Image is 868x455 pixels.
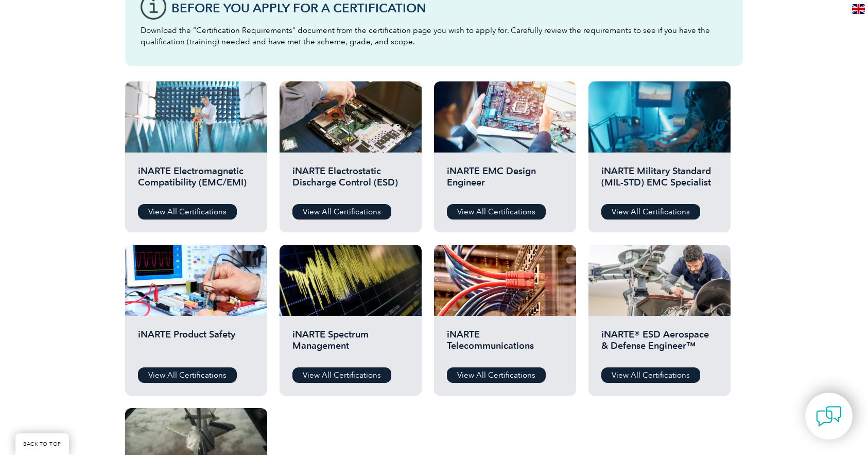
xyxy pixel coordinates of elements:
a: BACK TO TOP [15,433,69,455]
a: View All Certifications [138,367,237,383]
h2: iNARTE Product Safety [138,329,254,360]
h2: iNARTE Electromagnetic Compatibility (EMC/EMI) [138,165,254,196]
a: View All Certifications [601,367,700,383]
a: View All Certifications [292,204,391,220]
p: Download the “Certification Requirements” document from the certification page you wish to apply ... [141,25,727,47]
h2: iNARTE EMC Design Engineer [447,165,563,196]
h3: Before You Apply For a Certification [171,2,727,14]
a: View All Certifications [601,204,700,220]
h2: iNARTE Military Standard (MIL-STD) EMC Specialist [601,165,718,196]
a: View All Certifications [447,367,546,383]
a: View All Certifications [138,204,237,220]
img: contact-chat.png [816,403,842,429]
img: en [852,4,865,14]
h2: iNARTE Electrostatic Discharge Control (ESD) [292,165,409,196]
a: View All Certifications [292,367,391,383]
a: View All Certifications [447,204,546,220]
h2: iNARTE Telecommunications [447,329,563,360]
h2: iNARTE Spectrum Management [292,329,409,360]
h2: iNARTE® ESD Aerospace & Defense Engineer™ [601,329,718,360]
